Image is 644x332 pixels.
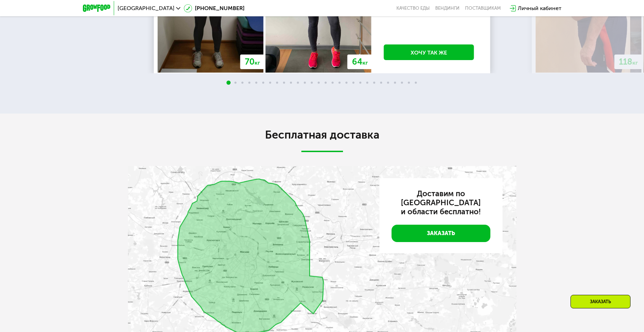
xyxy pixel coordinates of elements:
[240,55,265,69] div: 70
[465,6,501,11] div: поставщикам
[255,59,260,66] span: кг
[615,55,643,69] div: 118
[570,295,630,308] div: Заказать
[384,44,474,60] a: Хочу так же
[184,4,244,13] a: [PHONE_NUMBER]
[518,4,561,13] div: Личный кабинет
[435,6,460,11] a: Вендинги
[128,128,516,142] h2: Бесплатная доставка
[392,189,490,216] h3: Доставим по [GEOGRAPHIC_DATA] и области бесплатно!
[347,55,372,69] div: 64
[118,6,174,11] span: [GEOGRAPHIC_DATA]
[633,59,638,66] span: кг
[396,6,430,11] a: Качество еды
[392,225,490,242] a: Заказать
[362,59,368,66] span: кг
